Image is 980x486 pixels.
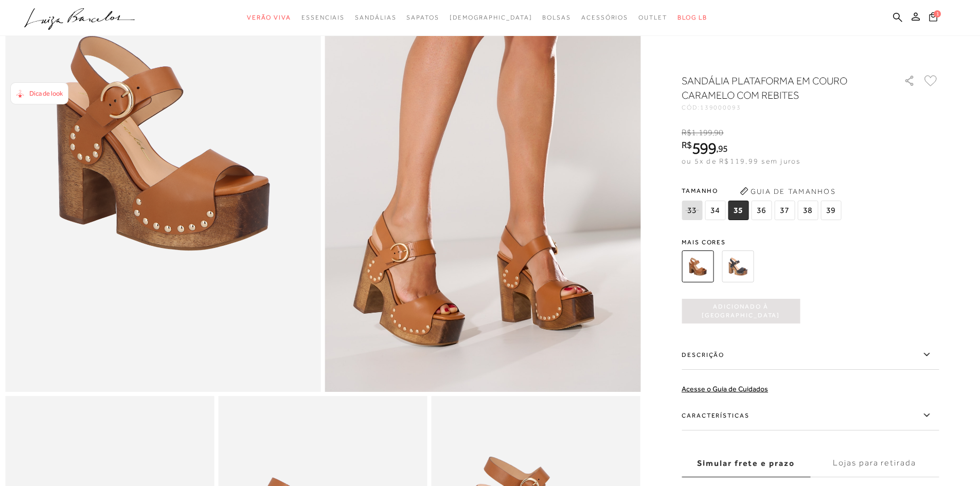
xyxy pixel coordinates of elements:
img: SANDÁLIA PLATAFORMA EM COURO PRETO COM REBITES [722,250,754,282]
span: 90 [714,128,723,137]
button: Guia de Tamanhos [736,183,839,200]
h1: SANDÁLIA PLATAFORMA EM COURO CARAMELO COM REBITES [682,74,875,102]
label: Descrição [682,340,939,370]
span: 95 [718,143,728,154]
a: Acesse o Guia de Cuidados [682,385,768,393]
span: 39 [821,201,841,220]
label: Lojas para retirada [810,449,939,477]
a: BLOG LB [678,8,707,27]
span: Sandálias [355,14,396,21]
a: categoryNavScreenReaderText [301,8,345,27]
span: 599 [692,139,716,157]
a: categoryNavScreenReaderText [406,8,439,27]
span: Outlet [638,14,667,21]
button: Adicionado à [GEOGRAPHIC_DATA] [682,299,800,323]
span: Verão Viva [247,14,291,21]
span: Mais cores [682,239,939,245]
label: Características [682,401,939,430]
span: Acessórios [581,14,628,21]
i: , [716,144,728,153]
img: SANDÁLIA PLATAFORMA EM COURO CARAMELO COM REBITES [682,250,714,282]
span: 34 [705,201,725,220]
a: categoryNavScreenReaderText [542,8,571,27]
span: 37 [774,201,795,220]
span: Adicionado à [GEOGRAPHIC_DATA] [682,302,800,320]
span: 1 [934,10,941,17]
i: R$ [682,140,692,150]
label: Simular frete e prazo [682,449,810,477]
a: categoryNavScreenReaderText [638,8,667,27]
span: 33 [682,201,702,220]
i: R$ [682,128,691,137]
i: , [712,128,724,137]
div: CÓD: [682,104,887,111]
span: 1.199 [691,128,712,137]
a: categoryNavScreenReaderText [355,8,396,27]
span: 139000093 [700,104,741,111]
span: [DEMOGRAPHIC_DATA] [450,14,532,21]
span: BLOG LB [678,14,707,21]
span: 36 [751,201,772,220]
span: Essenciais [301,14,345,21]
span: 38 [797,201,818,220]
span: Bolsas [542,14,571,21]
span: 35 [728,201,749,220]
button: 1 [926,11,940,25]
span: ou 5x de R$119,99 sem juros [682,157,800,165]
a: categoryNavScreenReaderText [247,8,291,27]
a: categoryNavScreenReaderText [581,8,628,27]
a: noSubCategoriesText [450,8,532,27]
span: Tamanho [682,183,844,199]
span: Sapatos [406,14,439,21]
span: Dica de look [29,89,63,97]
